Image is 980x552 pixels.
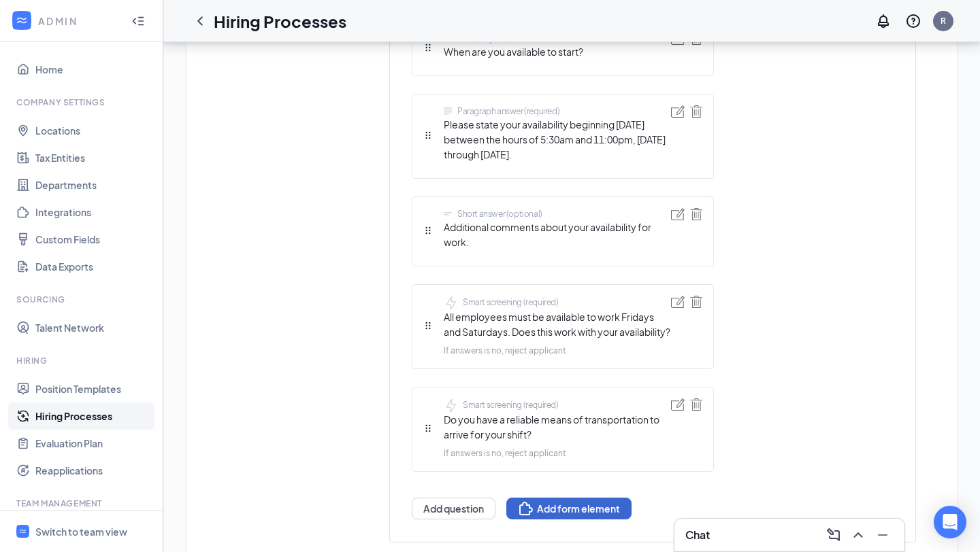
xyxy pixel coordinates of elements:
[875,527,891,543] svg: Minimize
[18,527,27,536] svg: WorkstreamLogo
[941,15,946,27] div: R
[16,97,149,108] div: Company Settings
[35,144,152,171] a: Tax Entities
[823,524,845,546] button: ComposeMessage
[423,131,433,140] svg: Drag
[934,506,966,538] div: Open Intercom Messenger
[847,524,869,546] button: ChevronUp
[457,208,542,220] div: Short answer (optional)
[463,296,559,308] div: Smart screening (required)
[423,43,433,52] svg: Drag
[444,309,671,339] span: All employees must be available to work Fridays and Saturdays. Does this work with your availabil...
[444,117,671,162] span: Please state your availability beginning [DATE] between the hours of 5:30am and 11:00pm, [DATE] t...
[35,430,152,457] a: Evaluation Plan
[457,105,559,117] div: Paragraph answer (required)
[35,253,152,280] a: Data Exports
[35,375,152,402] a: Position Templates
[905,13,921,29] svg: QuestionInfo
[35,199,152,226] a: Integrations
[35,117,152,144] a: Locations
[35,314,152,341] a: Talent Network
[16,294,149,305] div: Sourcing
[423,424,433,433] svg: Drag
[423,321,433,330] svg: Drag
[35,171,152,199] a: Departments
[214,10,346,33] h1: Hiring Processes
[35,402,152,430] a: Hiring Processes
[35,457,152,484] a: Reapplications
[15,14,29,27] svg: WorkstreamLogo
[518,500,534,517] svg: Puzzle
[35,525,127,538] div: Switch to team view
[875,13,892,29] svg: Notifications
[444,447,566,460] span: If answers is no, reject applicant
[35,226,152,253] a: Custom Fields
[192,13,208,29] svg: ChevronLeft
[35,56,152,83] a: Home
[38,14,119,28] div: ADMIN
[826,527,842,543] svg: ComposeMessage
[506,498,632,519] button: PuzzleAdd form element
[16,498,149,509] div: Team Management
[423,226,433,235] svg: Drag
[872,524,894,546] button: Minimize
[444,412,671,442] span: Do you have a reliable means of transportation to arrive for your shift?
[412,498,495,519] button: Add question
[685,528,710,542] h3: Chat
[463,399,559,411] div: Smart screening (required)
[444,220,671,249] span: Additional comments about your availability for work:
[444,345,566,358] span: If answers is no, reject applicant
[16,355,149,366] div: Hiring
[131,14,145,28] svg: Collapse
[850,527,866,543] svg: ChevronUp
[444,44,583,59] span: When are you available to start?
